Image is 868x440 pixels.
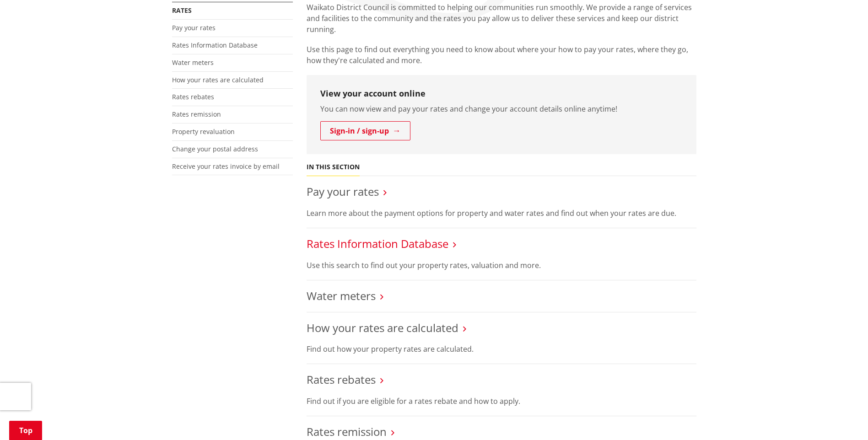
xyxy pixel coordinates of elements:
h5: In this section [307,163,360,171]
p: You can now view and pay your rates and change your account details online anytime! [320,103,683,114]
a: Receive your rates invoice by email [172,162,280,171]
a: How your rates are calculated [307,320,458,335]
a: Water meters [307,288,376,303]
a: Rates rebates [307,372,376,387]
iframe: Messenger Launcher [826,402,859,435]
p: Learn more about the payment options for property and water rates and find out when your rates ar... [307,208,696,219]
p: Use this search to find out your property rates, valuation and more. [307,260,696,271]
a: How your rates are calculated [172,75,264,84]
a: Rates Information Database [307,236,448,251]
a: Rates remission [307,424,387,439]
a: Property revaluation [172,127,235,136]
a: Change your postal address [172,145,258,153]
p: Waikato District Council is committed to helping our communities run smoothly. We provide a range... [307,2,696,35]
a: Water meters [172,58,214,67]
a: Rates [172,6,192,15]
a: Pay your rates [307,184,379,199]
a: Rates remission [172,110,221,118]
h3: View your account online [320,89,683,99]
a: Sign-in / sign-up [320,121,410,140]
a: Pay your rates [172,23,216,32]
p: Use this page to find out everything you need to know about where your how to pay your rates, whe... [307,44,696,66]
a: Rates Information Database [172,41,258,49]
p: Find out how your property rates are calculated. [307,343,696,354]
a: Rates rebates [172,92,214,101]
p: Find out if you are eligible for a rates rebate and how to apply. [307,396,696,407]
a: Top [9,421,42,440]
